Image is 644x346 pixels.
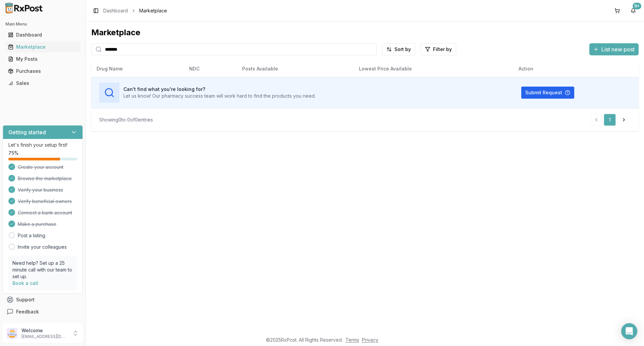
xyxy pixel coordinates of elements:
button: Feedback [3,306,83,318]
div: Marketplace [91,27,639,38]
span: Sort by [394,46,411,53]
a: 1 [604,114,616,126]
span: Browse the marketplace [18,175,72,182]
span: Connect a bank account [18,209,72,216]
span: Create your account [18,164,63,170]
p: Let's finish your setup first! [8,142,77,148]
div: Marketplace [8,44,77,50]
div: Sales [8,80,77,87]
div: 9+ [633,3,641,9]
nav: breadcrumb [103,7,167,14]
a: List new post [589,47,639,53]
div: My Posts [8,56,77,62]
p: Need help? Set up a 25 minute call with our team to set up. [12,260,73,280]
span: Filter by [433,46,452,53]
span: Feedback [16,308,39,315]
div: Dashboard [8,32,77,38]
button: Dashboard [3,30,83,40]
a: Go to next page [617,114,631,126]
p: Let us know! Our pharmacy success team will work hard to find the products you need. [123,93,316,99]
img: User avatar [7,328,17,339]
th: Lowest Price Available [354,61,513,77]
button: Sales [3,78,83,89]
span: Verify beneficial owners [18,198,72,205]
th: Posts Available [237,61,354,77]
img: RxPost Logo [3,3,46,13]
button: Marketplace [3,42,83,52]
a: Purchases [5,65,80,77]
a: Dashboard [103,7,128,14]
button: Support [3,294,83,306]
th: Drug Name [91,61,184,77]
div: Purchases [8,68,77,75]
h3: Can't find what you're looking for? [123,86,316,93]
a: Terms [345,337,359,343]
div: Showing 0 to 0 of 0 entries [99,116,153,123]
span: List new post [601,45,635,53]
th: Action [513,61,639,77]
button: Submit Request [521,87,574,99]
span: Verify your business [18,187,63,193]
span: Make a purchase [18,221,56,228]
button: Sort by [382,43,415,55]
th: NDC [184,61,237,77]
a: Post a listing [18,232,45,239]
nav: pagination [590,114,631,126]
a: Marketplace [5,41,80,53]
button: List new post [589,43,639,55]
h3: Getting started [8,128,46,136]
a: My Posts [5,53,80,65]
span: 75 % [8,150,18,156]
p: [EMAIL_ADDRESS][DOMAIN_NAME] [21,334,68,339]
a: Sales [5,77,80,89]
a: Book a call [12,280,38,286]
a: Privacy [362,337,378,343]
span: Marketplace [139,7,167,14]
a: Dashboard [5,29,80,41]
button: 9+ [628,5,639,16]
a: Invite your colleagues [18,244,67,250]
div: Open Intercom Messenger [621,323,637,339]
p: Welcome [21,327,68,334]
h2: Main Menu [5,21,80,27]
button: My Posts [3,54,83,64]
button: Purchases [3,66,83,77]
button: Filter by [421,43,456,55]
